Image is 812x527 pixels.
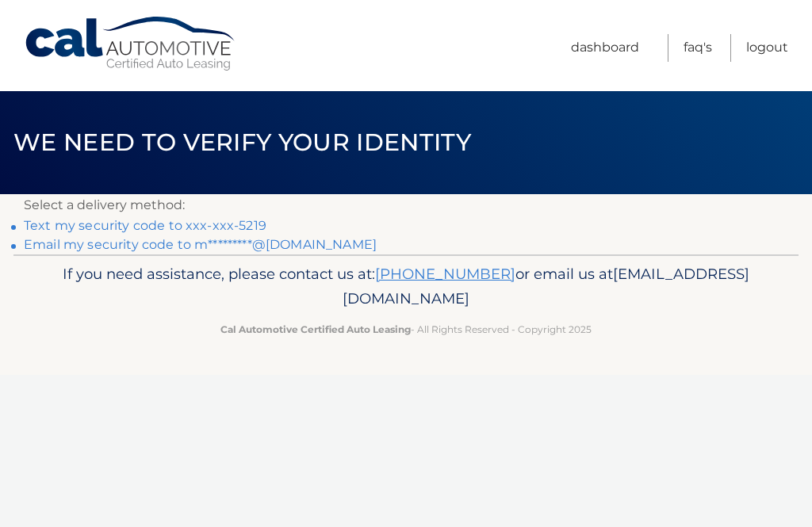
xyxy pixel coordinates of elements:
[684,34,712,62] a: FAQ's
[375,265,515,283] a: [PHONE_NUMBER]
[24,218,266,233] a: Text my security code to xxx-xxx-5219
[13,128,471,157] span: We need to verify your identity
[37,262,775,312] p: If you need assistance, please contact us at: or email us at
[24,237,377,252] a: Email my security code to m*********@[DOMAIN_NAME]
[571,34,639,62] a: Dashboard
[37,321,775,338] p: - All Rights Reserved - Copyright 2025
[746,34,788,62] a: Logout
[220,323,411,335] strong: Cal Automotive Certified Auto Leasing
[24,194,788,216] p: Select a delivery method:
[24,16,238,72] a: Cal Automotive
